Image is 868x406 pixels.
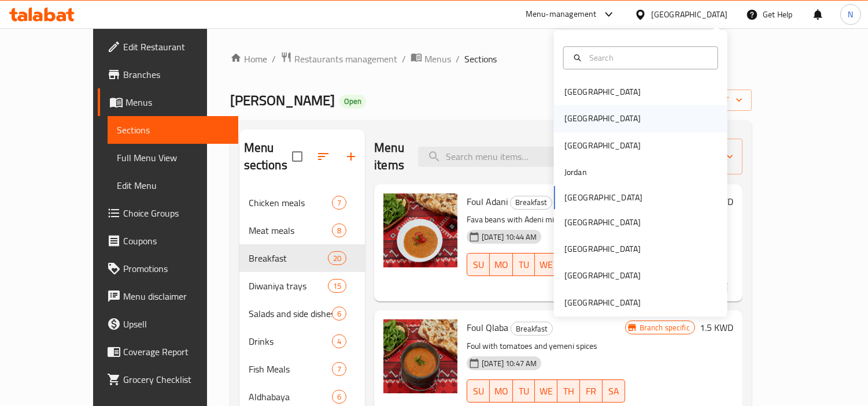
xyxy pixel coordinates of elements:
span: Menu disclaimer [123,289,229,303]
div: [GEOGRAPHIC_DATA] [564,270,641,282]
button: Add section [337,143,365,170]
span: 20 [328,253,346,264]
div: items [328,251,346,265]
div: items [332,224,346,237]
span: MO [494,256,508,273]
span: TU [518,256,531,273]
span: Breakfast [511,196,552,209]
input: search [418,147,555,167]
a: Promotions [98,255,238,282]
a: Choice Groups [98,199,238,227]
span: 7 [333,198,346,208]
a: Menu disclaimer [98,282,238,310]
div: items [332,196,346,210]
span: Menus [125,95,229,109]
div: [GEOGRAPHIC_DATA] [564,296,641,309]
a: Coupons [98,227,238,255]
div: [GEOGRAPHIC_DATA] [564,113,641,125]
span: Upsell [123,317,229,331]
span: Branch specific [635,322,695,333]
span: Diwaniya trays [249,279,328,293]
button: TU [513,379,535,403]
span: Coverage Report [123,345,229,359]
p: Fava beans with Adeni mixture [467,213,625,227]
div: items [328,279,346,293]
div: Breakfast20 [239,244,365,272]
span: Chicken meals [249,196,332,210]
a: Menus [411,51,451,66]
div: Salads and side dishes [249,307,332,321]
span: SA [607,383,620,400]
span: [PERSON_NAME] [230,87,335,113]
span: export [686,93,743,107]
div: items [332,334,346,348]
div: Fish Meals7 [239,355,365,383]
div: items [332,362,346,376]
div: Diwaniya trays15 [239,272,365,300]
li: / [456,52,460,66]
button: SU [467,379,490,403]
a: Home [230,52,267,66]
span: WE [540,256,553,273]
div: Menu-management [526,8,597,21]
nav: breadcrumb [230,51,752,66]
span: Promotions [123,262,229,275]
span: Edit Restaurant [123,40,229,54]
button: TH [557,379,580,403]
div: Meat meals8 [239,217,365,244]
li: / [402,52,406,66]
a: Branches [98,61,238,88]
span: Aldhabaya [249,390,332,404]
div: [GEOGRAPHIC_DATA] [564,139,641,152]
span: Menus [424,52,451,66]
span: Open [339,96,366,106]
img: Foul Adani [383,193,457,267]
span: N [848,8,853,21]
a: Grocery Checklist [98,366,238,393]
span: Sort sections [309,143,337,170]
div: [GEOGRAPHIC_DATA] [651,8,727,21]
span: 4 [333,336,346,347]
span: Foul Qlaba [467,319,508,336]
div: [GEOGRAPHIC_DATA] [564,243,641,255]
span: Fish Meals [249,362,332,376]
button: SA [603,379,625,403]
span: Meat meals [249,224,332,237]
span: [DATE] 10:44 AM [477,232,541,243]
span: Breakfast [511,322,552,336]
span: [DATE] 10:47 AM [477,358,541,369]
span: MO [494,383,508,400]
a: Edit Menu [108,172,238,199]
span: 15 [328,281,346,292]
span: SU [472,256,485,273]
a: Restaurants management [280,51,397,66]
a: Upsell [98,310,238,338]
button: FR [580,379,603,403]
span: Grocery Checklist [123,373,229,386]
div: [GEOGRAPHIC_DATA] [564,216,641,229]
span: Sections [464,52,497,66]
h6: 1.5 KWD [700,319,733,336]
a: Menus [98,88,238,116]
span: Foul Adani [467,193,508,210]
div: Breakfast [511,322,553,336]
span: 7 [333,364,346,375]
button: MO [490,379,513,403]
div: Drinks4 [239,327,365,355]
a: Edit Restaurant [98,33,238,61]
a: Sections [108,116,238,144]
div: Breakfast [510,196,552,210]
a: Coverage Report [98,338,238,366]
a: Full Menu View [108,144,238,172]
div: items [332,390,346,404]
span: Branches [123,68,229,81]
button: TU [513,253,535,276]
span: 8 [333,225,346,236]
span: Select all sections [285,144,309,169]
span: WE [540,383,553,400]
